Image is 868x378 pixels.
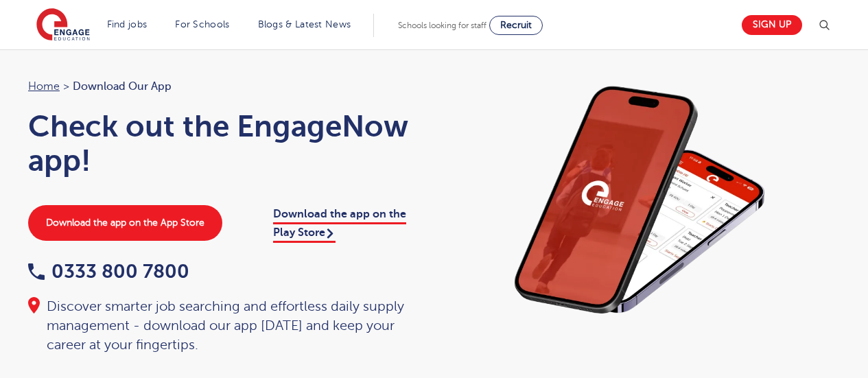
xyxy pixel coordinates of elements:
[36,8,90,43] img: Engage Education
[28,80,60,93] a: Home
[500,20,532,30] span: Recruit
[273,208,406,242] a: Download the app on the Play Store
[28,205,222,241] a: Download the app on the App Store
[28,297,421,355] div: Discover smarter job searching and effortless daily supply management - download our app [DATE] a...
[258,19,351,29] a: Blogs & Latest News
[175,19,229,29] a: For Schools
[63,80,69,93] span: >
[28,78,421,95] nav: breadcrumb
[28,261,189,282] a: 0333 800 7800
[398,21,486,30] span: Schools looking for staff
[742,15,802,35] a: Sign up
[28,109,421,178] h1: Check out the EngageNow app!
[489,16,543,35] a: Recruit
[107,19,148,29] a: Find jobs
[73,78,172,95] span: Download our app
